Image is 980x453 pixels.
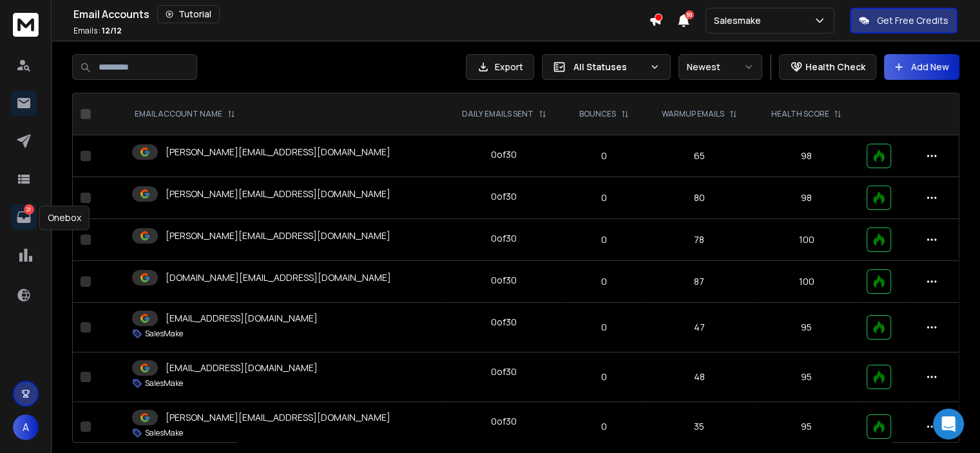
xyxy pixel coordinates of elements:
[573,61,644,73] p: All Statuses
[572,321,637,334] p: 0
[754,352,858,402] td: 95
[644,402,754,452] td: 35
[754,303,858,352] td: 95
[779,54,876,80] button: Health Check
[572,275,637,288] p: 0
[145,428,183,438] p: SalesMake
[572,371,637,383] p: 0
[685,10,694,19] span: 50
[644,261,754,303] td: 87
[102,25,122,36] span: 12 / 12
[754,219,858,261] td: 100
[39,206,90,230] div: Onebox
[13,414,39,440] button: A
[166,188,390,200] p: [PERSON_NAME][EMAIL_ADDRESS][DOMAIN_NAME]
[145,378,183,389] p: SalesMake
[644,177,754,219] td: 80
[579,109,616,119] p: BOUNCES
[771,109,829,119] p: HEALTH SCORE
[491,316,517,329] div: 0 of 30
[157,5,220,23] button: Tutorial
[491,274,517,287] div: 0 of 30
[662,109,724,119] p: WARMUP EMAILS
[166,146,390,159] p: [PERSON_NAME][EMAIL_ADDRESS][DOMAIN_NAME]
[933,409,964,439] div: Open Intercom Messenger
[491,232,517,245] div: 0 of 30
[466,54,534,80] button: Export
[572,149,637,162] p: 0
[572,233,637,246] p: 0
[73,5,649,23] div: Email Accounts
[462,109,533,119] p: DAILY EMAILS SENT
[166,271,391,284] p: [DOMAIN_NAME][EMAIL_ADDRESS][DOMAIN_NAME]
[166,361,318,374] p: [EMAIL_ADDRESS][DOMAIN_NAME]
[754,135,858,177] td: 98
[11,204,37,230] a: 21
[572,191,637,204] p: 0
[644,352,754,402] td: 48
[850,8,957,34] button: Get Free Credits
[884,54,959,80] button: Add New
[145,329,183,339] p: SalesMake
[166,411,390,424] p: [PERSON_NAME][EMAIL_ADDRESS][DOMAIN_NAME]
[754,402,858,452] td: 95
[166,229,390,242] p: [PERSON_NAME][EMAIL_ADDRESS][DOMAIN_NAME]
[644,219,754,261] td: 78
[491,415,517,428] div: 0 of 30
[24,204,34,215] p: 21
[754,177,858,219] td: 98
[572,420,637,433] p: 0
[491,365,517,378] div: 0 of 30
[877,14,948,27] p: Get Free Credits
[805,61,865,73] p: Health Check
[166,312,318,325] p: [EMAIL_ADDRESS][DOMAIN_NAME]
[644,303,754,352] td: 47
[73,26,122,36] p: Emails :
[678,54,762,80] button: Newest
[754,261,858,303] td: 100
[491,148,517,161] div: 0 of 30
[714,14,766,27] p: Salesmake
[644,135,754,177] td: 65
[135,109,235,119] div: EMAIL ACCOUNT NAME
[491,190,517,203] div: 0 of 30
